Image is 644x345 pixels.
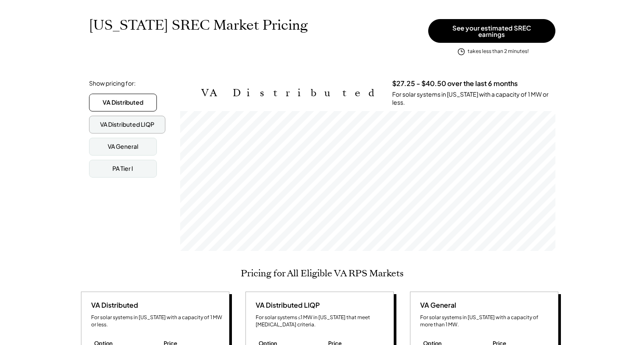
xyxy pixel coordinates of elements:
[88,300,138,310] div: VA Distributed
[112,164,133,173] div: PA Tier I
[201,87,379,99] h2: VA Distributed
[428,19,555,43] button: See your estimated SREC earnings
[89,17,308,33] h1: [US_STATE] SREC Market Pricing
[108,142,138,151] div: VA General
[103,98,143,107] div: VA Distributed
[91,314,223,328] div: For solar systems in [US_STATE] with a capacity of 1 MW or less.
[89,79,136,88] div: Show pricing for:
[392,90,555,107] div: For solar systems in [US_STATE] with a capacity of 1 MW or less.
[100,120,154,129] div: VA Distributed LIQP
[256,314,387,328] div: For solar systems ≤1 MW in [US_STATE] that meet [MEDICAL_DATA] criteria.
[417,300,456,310] div: VA General
[392,79,518,88] h3: $27.25 - $40.50 over the last 6 months
[468,48,529,55] div: takes less than 2 minutes!
[241,268,404,279] h2: Pricing for All Eligible VA RPS Markets
[252,300,320,310] div: VA Distributed LIQP
[420,314,552,328] div: For solar systems in [US_STATE] with a capacity of more than 1 MW.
